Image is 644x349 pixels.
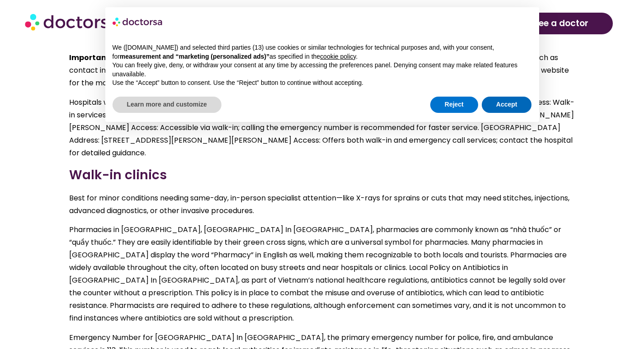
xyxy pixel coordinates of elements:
[113,61,532,79] p: You can freely give, deny, or withdraw your consent at any time by accessing the preferences pane...
[509,13,613,34] a: see a doctor
[69,96,575,159] p: Hospitals with Emergency Rooms in [GEOGRAPHIC_DATA] [GEOGRAPHIC_DATA] Address: [STREET_ADDRESS][P...
[120,53,269,60] strong: measurement and “marketing (personalized ads)”
[69,52,112,63] strong: Important:
[113,79,532,88] p: Use the “Accept” button to consent. Use the “Reject” button to continue without accepting.
[113,43,532,61] p: We ([DOMAIN_NAME]) and selected third parties (13) use cookies or similar technologies for techni...
[320,53,356,60] a: cookie policy
[69,51,575,89] p: The information provided here about hospitals is for general reference only. We recommend verifyi...
[482,97,532,113] button: Accept
[69,192,575,217] p: Best for minor conditions needing same-day, in-person specialist attention—like X-rays for sprain...
[69,223,575,325] p: Pharmacies in [GEOGRAPHIC_DATA], [GEOGRAPHIC_DATA] In [GEOGRAPHIC_DATA], pharmacies are commonly ...
[69,166,575,185] h3: Walk-in clinics
[113,14,163,29] img: logo
[113,97,221,113] button: Learn more and customize
[430,97,478,113] button: Reject
[534,16,588,31] span: see a doctor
